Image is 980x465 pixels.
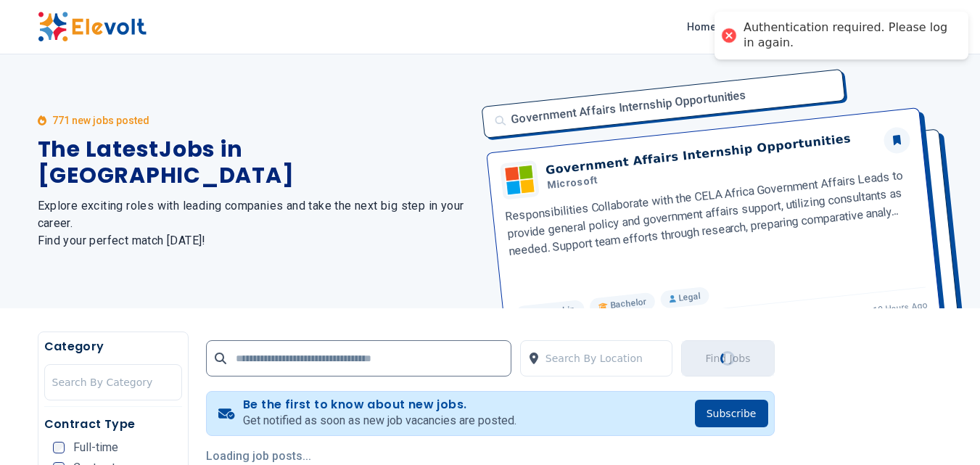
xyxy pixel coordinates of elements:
h4: Be the first to know about new jobs. [243,398,516,412]
h5: Contract Type [44,416,182,433]
input: Full-time [53,442,65,453]
a: Home [681,15,722,38]
span: Full-time [73,442,118,453]
button: Find JobsLoading... [681,340,774,376]
h5: Category [44,338,182,355]
button: Subscribe [695,400,768,427]
p: 771 new jobs posted [52,113,149,128]
img: Elevolt [38,12,147,42]
h1: The Latest Jobs in [GEOGRAPHIC_DATA] [38,136,473,189]
h2: Explore exciting roles with leading companies and take the next big step in your career. Find you... [38,197,473,250]
p: Loading job posts... [206,448,775,465]
p: Get notified as soon as new job vacancies are posted. [243,412,516,429]
div: Loading... [720,351,735,366]
div: Authentication required. Please log in again. [744,20,954,51]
